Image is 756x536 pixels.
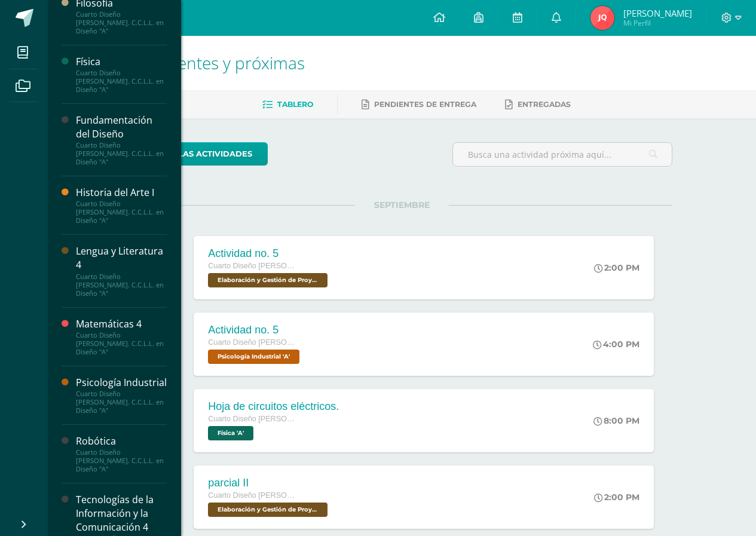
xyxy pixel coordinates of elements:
a: Matemáticas 4Cuarto Diseño [PERSON_NAME]. C.C.L.L. en Diseño "A" [76,317,167,356]
div: Lengua y Literatura 4 [76,244,167,272]
div: Física [76,55,167,69]
div: Psicología Industrial [76,376,167,390]
a: Tablero [262,95,313,114]
div: 8:00 PM [593,415,639,426]
div: Historia del Arte I [76,186,167,200]
span: Física 'A' [208,426,253,440]
img: 46b37497439f550735bb953ad5b88659.png [590,6,614,30]
span: Cuarto Diseño [PERSON_NAME]. C.C.L.L. en Diseño [208,491,298,500]
a: FísicaCuarto Diseño [PERSON_NAME]. C.C.L.L. en Diseño "A" [76,55,167,94]
span: Actividades recientes y próximas [62,51,305,74]
div: 4:00 PM [593,339,639,350]
div: parcial II [208,477,330,489]
span: Elaboración y Gestión de Proyectos 'A' [208,273,328,287]
div: Matemáticas 4 [76,317,167,331]
a: todas las Actividades [131,142,268,166]
span: [PERSON_NAME] [623,7,692,19]
a: RobóticaCuarto Diseño [PERSON_NAME]. C.C.L.L. en Diseño "A" [76,434,167,473]
div: Cuarto Diseño [PERSON_NAME]. C.C.L.L. en Diseño "A" [76,141,167,166]
div: Cuarto Diseño [PERSON_NAME]. C.C.L.L. en Diseño "A" [76,200,167,225]
span: Cuarto Diseño [PERSON_NAME]. C.C.L.L. en Diseño [208,262,298,270]
div: Hoja de circuitos eléctricos. [208,400,339,413]
span: Cuarto Diseño [PERSON_NAME]. C.C.L.L. en Diseño [208,338,298,347]
a: Entregadas [505,95,571,114]
a: Lengua y Literatura 4Cuarto Diseño [PERSON_NAME]. C.C.L.L. en Diseño "A" [76,244,167,297]
div: Actividad no. 5 [208,247,330,260]
div: Actividad no. 5 [208,324,302,336]
span: Tablero [277,100,313,109]
a: Psicología IndustrialCuarto Diseño [PERSON_NAME]. C.C.L.L. en Diseño "A" [76,376,167,415]
a: Fundamentación del DiseñoCuarto Diseño [PERSON_NAME]. C.C.L.L. en Diseño "A" [76,114,167,166]
div: 2:00 PM [594,262,639,273]
span: Mi Perfil [623,18,692,28]
a: Pendientes de entrega [362,95,476,114]
span: Elaboración y Gestión de Proyectos 'A' [208,503,328,517]
span: Entregadas [518,100,571,109]
div: Cuarto Diseño [PERSON_NAME]. C.C.L.L. en Diseño "A" [76,69,167,94]
span: Cuarto Diseño [PERSON_NAME]. C.C.L.L. en Diseño [208,415,298,423]
span: Psicología Industrial 'A' [208,350,299,364]
div: Cuarto Diseño [PERSON_NAME]. C.C.L.L. en Diseño "A" [76,331,167,356]
div: Cuarto Diseño [PERSON_NAME]. C.C.L.L. en Diseño "A" [76,390,167,415]
div: Cuarto Diseño [PERSON_NAME]. C.C.L.L. en Diseño "A" [76,448,167,473]
input: Busca una actividad próxima aquí... [453,143,672,166]
a: Historia del Arte ICuarto Diseño [PERSON_NAME]. C.C.L.L. en Diseño "A" [76,186,167,225]
div: Robótica [76,434,167,448]
div: Fundamentación del Diseño [76,114,167,141]
div: Cuarto Diseño [PERSON_NAME]. C.C.L.L. en Diseño "A" [76,272,167,298]
div: Cuarto Diseño [PERSON_NAME]. C.C.L.L. en Diseño "A" [76,10,167,35]
span: Pendientes de entrega [374,100,476,109]
div: Tecnologías de la Información y la Comunicación 4 [76,493,167,534]
span: SEPTIEMBRE [355,200,449,210]
div: 2:00 PM [594,492,639,503]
